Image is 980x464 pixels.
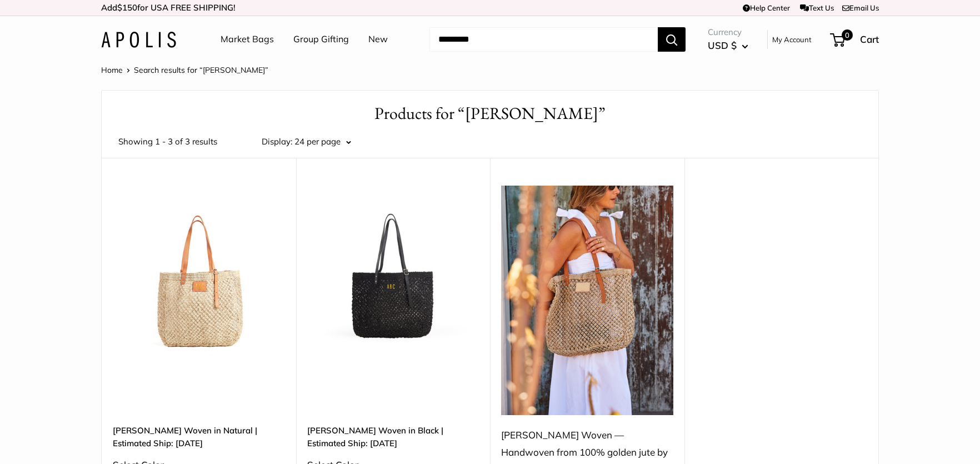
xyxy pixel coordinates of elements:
a: Help Center [743,3,790,12]
nav: Breadcrumb [101,63,268,77]
a: [PERSON_NAME] Woven in Natural | Estimated Ship: [DATE] [113,424,285,450]
a: Market Bags [221,31,274,48]
span: Currency [708,24,748,40]
img: Apolis [101,32,176,48]
h1: Products for “[PERSON_NAME]” [118,102,862,126]
input: Search... [429,27,658,52]
a: [PERSON_NAME] Woven in Black | Estimated Ship: [DATE] [307,424,479,450]
span: 24 per page [294,136,341,147]
span: Showing 1 - 3 of 3 results [118,134,217,149]
a: Text Us [800,3,834,12]
label: Display: [262,134,292,149]
a: 0 Cart [831,31,879,48]
a: Group Gifting [293,31,349,48]
a: Email Us [842,3,879,12]
span: Cart [860,33,879,45]
a: My Account [772,33,812,46]
a: Mercado Woven in Black | Estimated Ship: Oct. 19thMercado Woven in Black | Estimated Ship: Oct. 19th [307,186,479,358]
span: 0 [842,29,853,41]
img: Mercado Woven in Black | Estimated Ship: Oct. 19th [307,186,479,358]
button: Search [658,27,686,52]
a: Home [101,65,123,75]
span: $150 [117,2,137,13]
span: USD $ [708,39,737,51]
span: Search results for “[PERSON_NAME]” [134,65,268,75]
img: Mercado Woven — Handwoven from 100% golden jute by artisan women taking over 20 hours to craft. [501,186,673,415]
img: Mercado Woven in Natural | Estimated Ship: Oct. 19th [113,186,285,358]
button: USD $ [708,37,748,54]
a: New [368,31,388,48]
a: Mercado Woven in Natural | Estimated Ship: Oct. 19thMercado Woven in Natural | Estimated Ship: Oc... [113,186,285,358]
button: 24 per page [294,134,351,149]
